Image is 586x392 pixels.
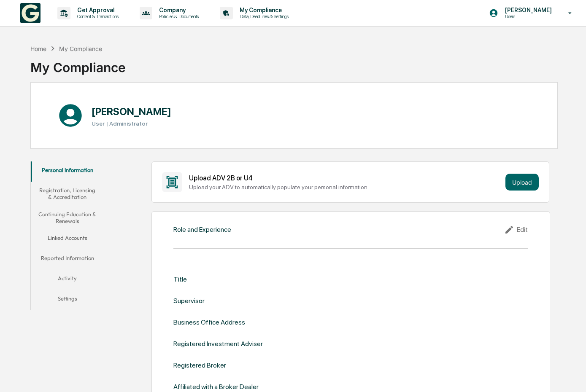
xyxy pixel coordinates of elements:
[233,13,293,19] p: Data, Deadlines & Settings
[152,7,203,13] p: Company
[59,45,102,52] div: My Compliance
[189,174,502,182] div: Upload ADV 2B or U4
[173,275,187,283] div: Title
[92,105,171,118] h1: [PERSON_NAME]
[559,364,582,387] iframe: Open customer support
[498,7,556,13] p: [PERSON_NAME]
[173,226,231,234] div: Role and Experience
[31,250,104,270] button: Reported Information
[498,13,556,19] p: Users
[31,290,104,310] button: Settings
[505,174,539,191] button: Upload
[189,184,502,191] div: Upload your ADV to automatically populate your personal information.
[31,161,104,310] div: secondary tabs example
[504,225,528,235] div: Edit
[173,383,259,391] div: Affiliated with a Broker Dealer
[92,120,171,127] h3: User | Administrator
[20,3,41,23] img: logo
[31,270,104,290] button: Activity
[30,45,46,52] div: Home
[173,318,245,326] div: Business Office Address
[31,229,104,250] button: Linked Accounts
[173,361,226,369] div: Registered Broker
[152,13,203,19] p: Policies & Documents
[70,13,123,19] p: Content & Transactions
[233,7,293,13] p: My Compliance
[70,7,123,13] p: Get Approval
[173,297,205,305] div: Supervisor
[31,206,104,230] button: Continuing Education & Renewals
[31,182,104,206] button: Registration, Licensing & Accreditation
[173,340,263,348] div: Registered Investment Adviser
[30,53,126,75] div: My Compliance
[31,161,104,182] button: Personal Information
